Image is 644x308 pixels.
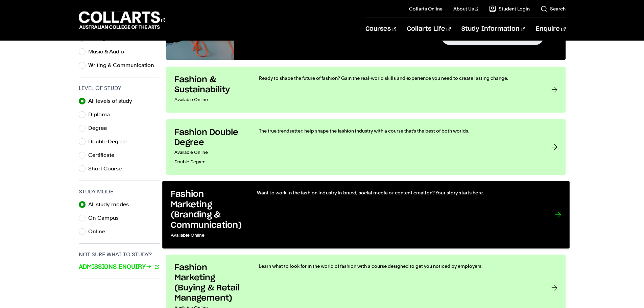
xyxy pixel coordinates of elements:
[88,96,138,106] label: All levels of study
[174,157,245,167] p: Double Degree
[174,148,245,157] p: Available Online
[79,10,165,30] div: Go to homepage
[88,200,134,209] label: All study modes
[88,150,120,160] label: Certificate
[88,61,160,70] label: Writing & Communication
[541,5,566,12] a: Search
[88,137,132,146] label: Double Degree
[166,119,566,175] a: Fashion Double Degree Available OnlineDouble Degree The true trendsetter: help shape the fashion ...
[461,18,525,40] a: Study Information
[536,18,565,40] a: Enquire
[257,189,541,196] p: Want to work in the fashion industry in brand, social media or content creation? Your story start...
[79,84,160,92] h3: Level of Study
[489,5,530,12] a: Student Login
[88,110,115,119] label: Diploma
[166,67,566,113] a: Fashion & Sustainability Available Online Ready to shape the future of fashion? Gain the real-wor...
[170,189,243,231] h3: Fashion Marketing (Branding & Communication)
[259,75,538,81] p: Ready to shape the future of fashion? Gain the real-world skills and experience you need to creat...
[162,181,570,248] a: Fashion Marketing (Branding & Communication) Available Online Want to work in the fashion industr...
[79,263,159,271] a: Admissions Enquiry
[407,18,451,40] a: Collarts Life
[259,263,538,269] p: Learn what to look for in the world of fashion with a course designed to get you noticed by emplo...
[174,127,245,148] h3: Fashion Double Degree
[79,188,160,196] h3: Study Mode
[88,227,111,236] label: Online
[170,231,243,240] p: Available Online
[174,75,245,95] h3: Fashion & Sustainability
[79,251,160,259] h3: Not sure what to study?
[88,123,112,133] label: Degree
[88,164,127,173] label: Short Course
[409,5,443,12] a: Collarts Online
[174,263,245,303] h3: Fashion Marketing (Buying & Retail Management)
[365,18,396,40] a: Courses
[259,127,538,134] p: The true trendsetter: help shape the fashion industry with a course that’s the best of both worlds.
[88,47,129,56] label: Music & Audio
[453,5,478,12] a: About Us
[174,95,245,104] p: Available Online
[88,213,124,223] label: On Campus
